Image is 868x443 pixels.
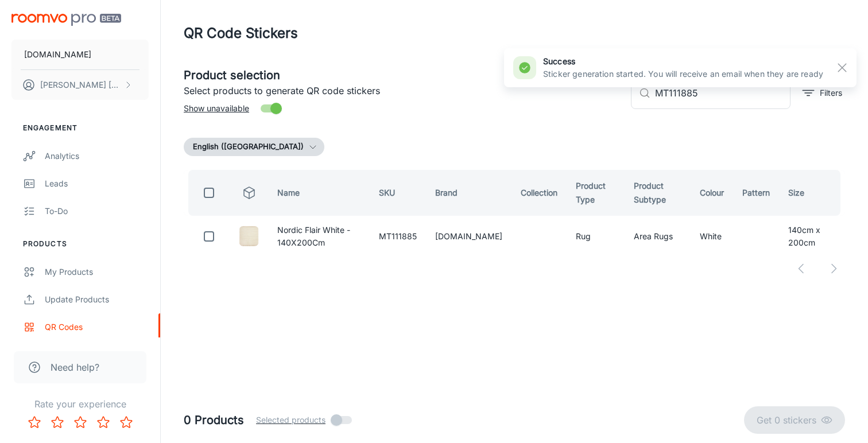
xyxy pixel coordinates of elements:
div: QR Codes [45,321,149,333]
p: [DOMAIN_NAME] [24,48,91,61]
button: English ([GEOGRAPHIC_DATA]) [184,138,324,156]
th: Collection [511,170,567,216]
th: SKU [370,170,426,216]
p: Select products to generate QR code stickers [184,84,622,98]
th: Product Type [567,170,625,216]
th: Name [268,170,370,216]
p: [PERSON_NAME] [PERSON_NAME] [40,79,121,91]
input: Search by SKU, brand, collection... [655,77,790,109]
td: White [691,220,733,252]
th: Brand [426,170,511,216]
h1: QR Code Stickers [184,23,298,44]
div: My Products [45,266,149,278]
th: Pattern [733,170,779,216]
td: MT111885 [370,220,426,252]
h5: Product selection [184,67,622,84]
div: Analytics [45,150,149,162]
button: filter [800,84,845,102]
span: Show unavailable [184,102,249,115]
td: 140cm x 200cm [779,220,845,252]
button: [PERSON_NAME] [PERSON_NAME] [11,70,149,100]
img: Roomvo PRO Beta [11,14,121,26]
p: Sticker generation started. You will receive an email when they are ready [543,68,823,80]
p: Filters [820,87,842,99]
h6: success [543,55,823,68]
div: Leads [45,177,149,190]
td: [DOMAIN_NAME] [426,220,511,252]
td: Area Rugs [625,220,690,252]
button: [DOMAIN_NAME] [11,40,149,69]
div: Update Products [45,293,149,306]
th: Size [779,170,845,216]
div: To-do [45,205,149,217]
td: Rug [567,220,625,252]
td: Nordic Flair White - 140X200Cm [268,220,370,252]
th: Colour [691,170,733,216]
th: Product Subtype [625,170,690,216]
